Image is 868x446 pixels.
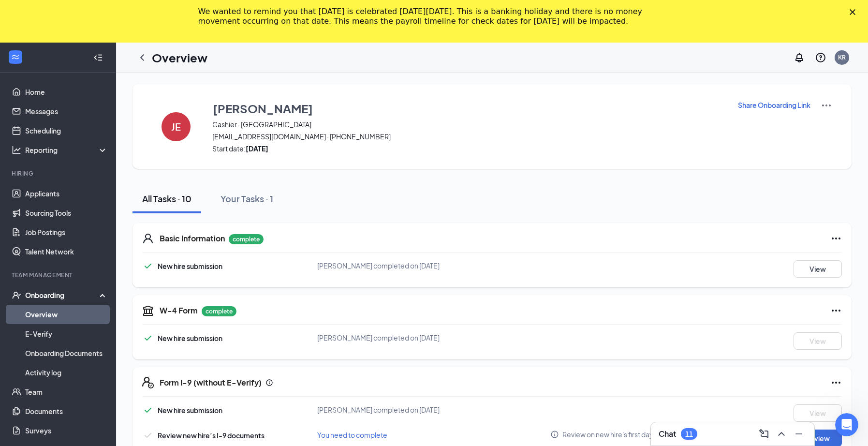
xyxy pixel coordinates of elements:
svg: ComposeMessage [758,428,770,440]
div: KR [838,53,846,61]
svg: Checkmark [142,332,154,344]
p: complete [229,234,264,244]
a: Job Postings [25,223,108,242]
button: Share Onboarding Link [737,100,811,110]
svg: Checkmark [142,260,154,272]
img: More Actions [821,100,832,111]
span: New hire submission [158,334,222,342]
strong: [DATE] [246,144,268,153]
span: Review on new hire's first day [562,430,653,439]
svg: Minimize [793,428,805,440]
p: Share Onboarding Link [738,100,810,110]
svg: Info [265,379,273,387]
svg: Ellipses [830,377,842,388]
a: Home [25,82,108,102]
svg: Checkmark [142,404,154,416]
a: Messages [25,102,108,121]
div: Team Management [12,271,106,279]
h3: Chat [659,429,676,439]
span: [PERSON_NAME] completed on [DATE] [317,261,440,270]
a: Scheduling [25,121,108,140]
button: ComposeMessage [756,426,772,442]
a: Team [25,382,108,401]
svg: FormI9EVerifyIcon [142,377,154,388]
h1: Overview [152,49,207,66]
div: 11 [685,430,693,438]
svg: ChevronUp [776,428,787,440]
a: Overview [25,305,108,324]
button: View [794,404,842,422]
button: View [794,332,842,350]
h5: W-4 Form [160,305,198,316]
a: Applicants [25,184,108,203]
div: Reporting [25,145,108,155]
span: Cashier · [GEOGRAPHIC_DATA] [212,119,725,129]
div: Hiring [12,169,106,178]
svg: QuestionInfo [815,52,826,63]
h5: Form I-9 (without E-Verify) [160,377,262,388]
a: Sourcing Tools [25,203,108,223]
span: [PERSON_NAME] completed on [DATE] [317,405,440,414]
span: [EMAIL_ADDRESS][DOMAIN_NAME] · [PHONE_NUMBER] [212,132,725,141]
span: Review new hire’s I-9 documents [158,431,265,440]
a: Documents [25,401,108,421]
button: JE [152,100,200,153]
p: complete [202,306,236,316]
button: [PERSON_NAME] [212,100,725,117]
svg: WorkstreamLogo [11,52,20,62]
svg: Collapse [93,53,103,62]
svg: Checkmark [142,430,154,441]
svg: TaxGovernmentIcon [142,305,154,316]
h4: JE [171,123,181,130]
a: E-Verify [25,324,108,343]
svg: Notifications [794,52,805,63]
svg: Ellipses [830,305,842,316]
svg: Info [550,430,559,439]
span: [PERSON_NAME] completed on [DATE] [317,333,440,342]
span: New hire submission [158,406,222,415]
div: Close [850,9,859,15]
svg: Ellipses [830,233,842,244]
iframe: Intercom live chat [835,413,858,436]
svg: Analysis [12,145,21,155]
button: View [794,260,842,278]
span: You need to complete [317,431,387,439]
svg: ChevronLeft [136,52,148,63]
a: Activity log [25,363,108,382]
h5: Basic Information [160,233,225,244]
svg: UserCheck [12,290,21,300]
span: New hire submission [158,262,222,270]
button: ChevronUp [774,426,789,442]
span: Start date: [212,144,725,153]
div: All Tasks · 10 [142,193,191,205]
div: Your Tasks · 1 [221,193,273,205]
div: We wanted to remind you that [DATE] is celebrated [DATE][DATE]. This is a banking holiday and the... [198,7,655,26]
div: Onboarding [25,290,100,300]
h3: [PERSON_NAME] [213,100,313,117]
a: Talent Network [25,242,108,261]
svg: User [142,233,154,244]
a: Onboarding Documents [25,343,108,363]
a: Surveys [25,421,108,440]
button: Minimize [791,426,807,442]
